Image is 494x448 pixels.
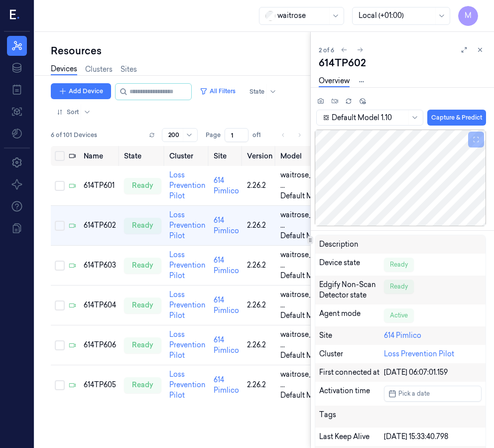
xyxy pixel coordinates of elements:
[280,191,341,201] span: Default Model 1.10
[120,146,165,166] th: State
[319,76,350,87] a: Overview
[319,432,384,442] div: Last Keep Alive
[51,44,310,58] div: Resources
[427,110,486,126] button: Capture & Predict
[55,340,65,350] button: Select row
[84,340,116,350] div: 614TP606
[169,170,206,200] a: Loss Prevention Pilot
[124,298,161,313] div: ready
[319,330,384,341] div: Site
[319,386,384,402] div: Activation time
[210,146,243,166] th: Site
[280,231,341,241] span: Default Model 1.10
[458,6,478,26] button: M
[169,250,206,280] a: Loss Prevention Pilot
[169,290,206,320] a: Loss Prevention Pilot
[319,367,384,378] div: First connected at
[247,220,272,231] div: 2.26.2
[280,271,341,281] span: Default Model 1.10
[319,239,384,250] div: Description
[280,390,341,401] span: Default Model 1.10
[214,296,239,315] a: 614 Pimlico
[280,369,360,390] span: waitrose_030_yolo8n_ ...
[169,330,206,360] a: Loss Prevention Pilot
[84,300,116,310] div: 614TP604
[55,300,65,310] button: Select row
[384,432,482,442] div: [DATE] 15:33:40.798
[396,389,430,398] span: Pick a date
[276,128,306,142] nav: pagination
[169,210,206,240] a: Loss Prevention Pilot
[384,331,421,340] a: 614 Pimlico
[247,260,272,271] div: 2.26.2
[84,380,116,390] div: 614TP605
[319,410,384,424] div: Tags
[84,220,116,231] div: 614TP602
[280,350,341,361] span: Default Model 1.10
[280,170,360,191] span: waitrose_030_yolo8n_ ...
[280,250,360,271] span: waitrose_030_yolo8n_ ...
[384,258,414,272] div: Ready
[247,340,272,350] div: 2.26.2
[124,218,161,234] div: ready
[124,178,161,194] div: ready
[169,370,206,400] a: Loss Prevention Pilot
[55,261,65,271] button: Select row
[247,300,272,310] div: 2.26.2
[51,64,77,75] a: Devices
[252,131,268,140] span: of 1
[280,290,360,310] span: waitrose_030_yolo8n_ ...
[384,280,414,294] div: Ready
[51,83,111,99] button: Add Device
[384,349,454,358] a: Loss Prevention Pilot
[319,280,384,300] div: Edgify Non-Scan Detector state
[55,151,65,161] button: Select all
[319,46,334,54] span: 2 of 6
[84,260,116,271] div: 614TP603
[124,377,161,393] div: ready
[206,131,221,140] span: Page
[55,221,65,231] button: Select row
[384,308,414,322] div: Active
[124,258,161,274] div: ready
[319,258,384,272] div: Device state
[55,380,65,390] button: Select row
[319,349,384,359] div: Cluster
[85,64,113,75] a: Clusters
[55,181,65,191] button: Select row
[214,335,239,355] a: 614 Pimlico
[319,56,486,70] div: 614TP602
[165,146,210,166] th: Cluster
[280,310,341,321] span: Default Model 1.10
[214,216,239,235] a: 614 Pimlico
[80,146,120,166] th: Name
[214,176,239,195] a: 614 Pimlico
[196,83,240,99] button: All Filters
[319,308,384,322] div: Agent mode
[280,210,360,231] span: waitrose_030_yolo8n_ ...
[214,256,239,275] a: 614 Pimlico
[243,146,276,166] th: Version
[280,329,360,350] span: waitrose_030_yolo8n_ ...
[247,180,272,191] div: 2.26.2
[121,64,137,75] a: Sites
[384,386,482,402] button: Pick a date
[384,367,482,378] div: [DATE] 06:07:01.159
[51,131,97,140] span: 6 of 101 Devices
[276,146,383,166] th: Model
[124,337,161,353] div: ready
[247,380,272,390] div: 2.26.2
[214,375,239,395] a: 614 Pimlico
[84,180,116,191] div: 614TP601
